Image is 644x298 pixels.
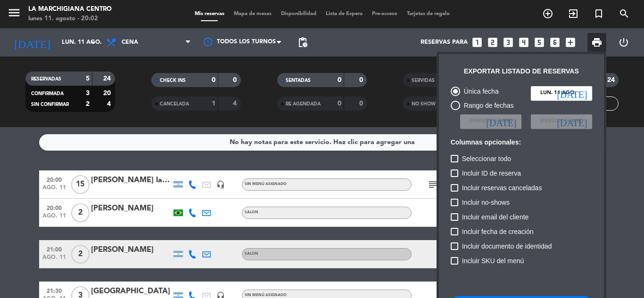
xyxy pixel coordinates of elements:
[460,86,499,97] div: Única fecha
[460,100,514,111] div: Rango de fechas
[540,117,583,126] span: [PERSON_NAME]
[462,197,510,208] span: Incluir no-shows
[462,168,521,179] span: Incluir ID de reserva
[462,255,524,266] span: Incluir SKU del menú
[557,117,587,126] i: [DATE]
[462,182,542,193] span: Incluir reservas canceladas
[462,153,511,164] span: Seleccionar todo
[464,66,579,77] div: Exportar listado de reservas
[557,89,587,98] i: [DATE]
[297,37,308,48] span: pending_actions
[451,138,592,146] h6: Columnas opcionales:
[470,117,512,126] span: [PERSON_NAME]
[462,226,534,237] span: Incluir fecha de creación
[486,117,516,126] i: [DATE]
[591,37,603,48] span: print
[462,241,552,252] span: Incluir documento de identidad
[462,211,529,223] span: Incluir email del cliente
